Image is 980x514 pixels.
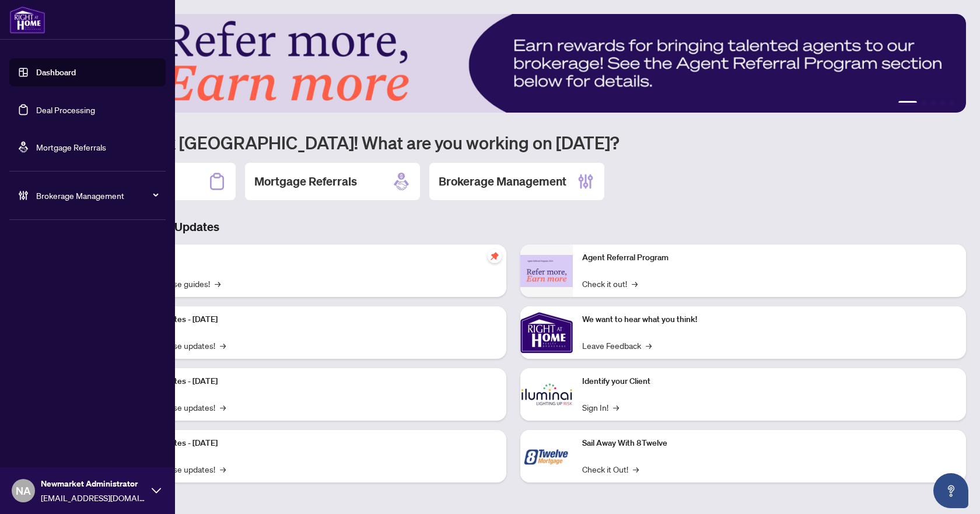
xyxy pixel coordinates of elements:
p: Identify your Client [582,375,957,388]
p: Platform Updates - [DATE] [123,437,497,450]
span: Brokerage Management [36,189,157,202]
a: Leave Feedback→ [582,339,652,352]
span: NA [16,482,31,499]
img: We want to hear what you think! [520,306,573,359]
p: Self-Help [123,251,497,264]
a: Check it Out!→ [582,463,639,475]
a: Deal Processing [36,104,95,115]
p: Platform Updates - [DATE] [123,375,497,388]
span: → [215,277,220,290]
p: Sail Away With 8Twelve [582,437,957,450]
button: 4 [940,101,945,106]
h2: Mortgage Referrals [254,173,357,190]
img: Sail Away With 8Twelve [520,430,573,482]
span: → [220,463,226,475]
button: 5 [950,101,954,106]
img: Identify your Client [520,368,573,421]
a: Dashboard [36,67,76,78]
p: Platform Updates - [DATE] [123,313,497,326]
button: Open asap [933,473,968,508]
span: → [220,401,226,414]
span: → [220,339,226,352]
span: [EMAIL_ADDRESS][DOMAIN_NAME] [41,491,146,504]
img: logo [9,6,45,34]
img: Slide 0 [61,14,966,113]
h3: Brokerage & Industry Updates [61,219,966,235]
button: 1 [898,101,917,106]
button: 3 [931,101,936,106]
span: Newmarket Administrator [41,477,146,490]
h1: Welcome back [GEOGRAPHIC_DATA]! What are you working on [DATE]? [61,131,966,153]
span: pushpin [488,249,502,263]
p: We want to hear what you think! [582,313,957,326]
p: Agent Referral Program [582,251,957,264]
a: Mortgage Referrals [36,142,106,152]
a: Check it out!→ [582,277,638,290]
span: → [632,277,638,290]
span: → [613,401,619,414]
span: → [646,339,652,352]
a: Sign In!→ [582,401,619,414]
img: Agent Referral Program [520,255,573,287]
span: → [633,463,639,475]
button: 2 [922,101,926,106]
h2: Brokerage Management [439,173,566,190]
